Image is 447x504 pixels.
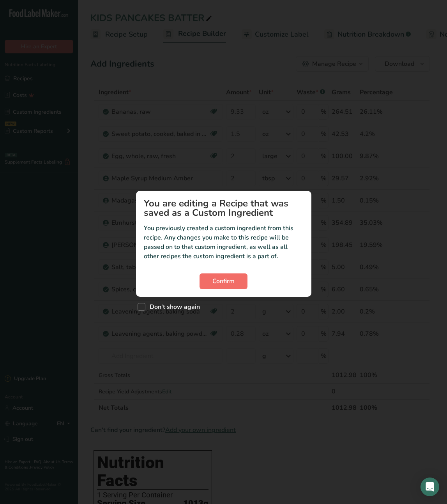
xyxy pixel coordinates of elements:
div: Open Intercom Messenger [420,478,439,496]
p: You previously created a custom ingredient from this recipe. Any changes you make to this recipe ... [144,224,304,261]
h1: You are editing a Recipe that was saved as a Custom Ingredient [144,199,304,217]
button: Confirm [200,273,247,289]
span: Don't show again [145,303,200,311]
span: Confirm [212,277,235,286]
